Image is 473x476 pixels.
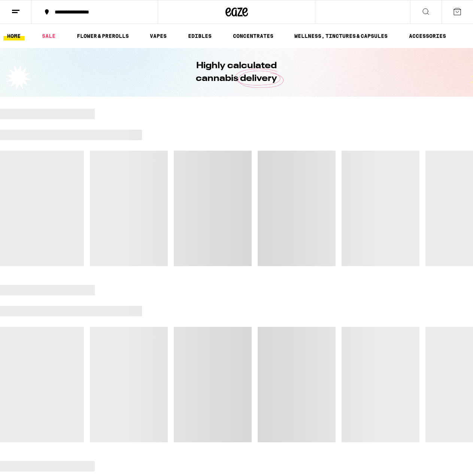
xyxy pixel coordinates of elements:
a: EDIBLES [184,31,215,40]
a: VAPES [146,31,170,40]
a: WELLNESS, TINCTURES & CAPSULES [291,31,391,40]
a: SALE [38,31,59,40]
a: HOME [3,31,24,40]
a: CONCENTRATES [229,31,277,40]
a: ACCESSORIES [405,31,450,40]
h1: Highly calculated cannabis delivery [175,60,298,85]
a: FLOWER & PREROLLS [73,31,133,40]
